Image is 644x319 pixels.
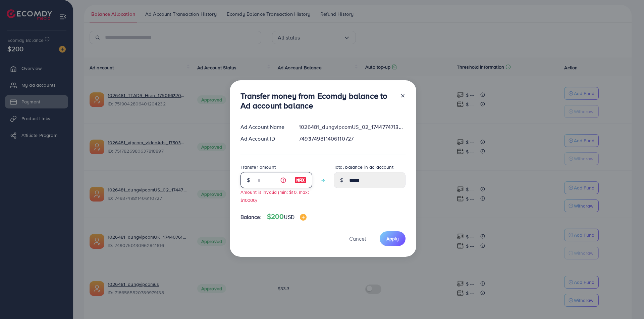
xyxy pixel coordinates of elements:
img: image [294,176,307,184]
span: USD [284,213,294,221]
h3: Transfer money from Ecomdy balance to Ad account balance [240,91,395,110]
div: 1026481_dungvipcomUS_02_1744774713900 [293,123,411,131]
label: Total balance in ad account [334,164,393,170]
h4: $200 [267,213,307,221]
button: Cancel [341,231,374,246]
small: Amount is invalid (min: $10, max: $10000) [240,189,309,203]
button: Apply [380,231,406,246]
div: Ad Account ID [235,135,294,143]
span: Apply [386,235,399,242]
span: Balance: [240,213,262,221]
label: Transfer amount [240,164,276,170]
div: 7493749811406110727 [293,135,411,143]
div: Ad Account Name [235,123,294,131]
iframe: Chat [615,289,639,314]
img: image [300,214,307,221]
span: Cancel [349,235,366,242]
